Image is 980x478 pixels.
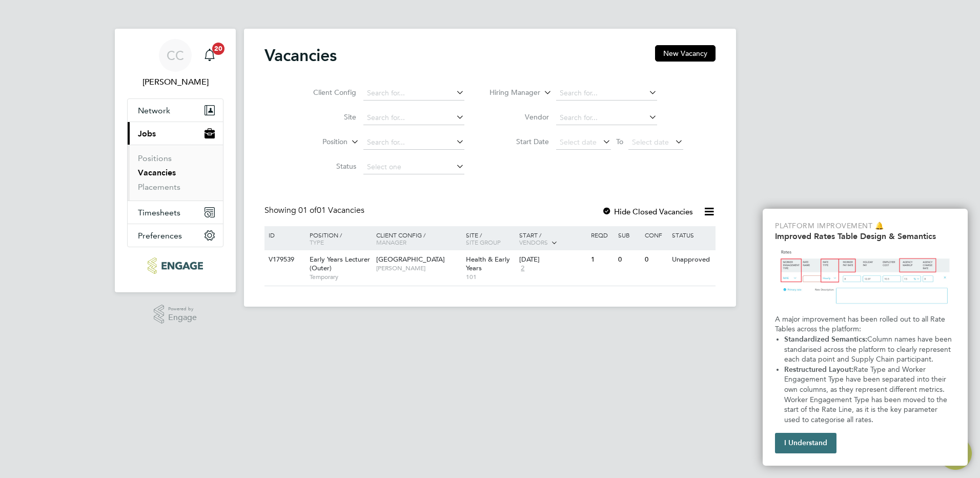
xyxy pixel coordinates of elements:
span: Network [138,106,170,115]
label: Site [297,112,356,122]
span: Timesheets [138,208,180,217]
div: Sub [616,226,642,244]
div: Position / [302,226,374,251]
div: 0 [642,250,669,269]
span: 20 [212,43,224,55]
div: 1 [588,250,615,269]
div: 0 [616,250,642,269]
span: Column names have been standarised across the platform to clearly represent each data point and S... [784,335,954,364]
div: [DATE] [519,255,586,264]
input: Search for... [556,111,657,125]
span: 01 Vacancies [298,205,364,215]
span: Carolina Cadete Borges [127,76,223,88]
label: Start Date [490,137,549,146]
img: ncclondon-logo-retina.png [148,257,202,274]
label: Hiring Manager [481,88,540,98]
button: New Vacancy [655,45,716,62]
input: Search for... [363,86,464,101]
h2: Improved Rates Table Design & Semantics [775,231,955,241]
input: Search for... [363,135,464,150]
div: Unapproved [669,250,714,269]
input: Search for... [556,86,657,101]
span: Vendors [519,238,548,246]
div: Client Config / [374,226,463,251]
div: Conf [642,226,669,244]
div: ID [266,226,302,244]
span: Preferences [138,231,182,241]
span: Jobs [138,129,156,138]
div: Improved Rate Table Semantics [763,209,968,466]
label: Position [289,137,348,147]
span: Site Group [466,238,501,246]
span: Engage [168,313,197,322]
p: Platform Improvement 🔔 [775,221,955,231]
span: Manager [376,238,406,246]
span: 101 [466,273,515,281]
a: Vacancies [138,168,176,177]
span: To [613,135,626,148]
div: Start / [517,226,588,252]
label: Vendor [490,112,549,122]
span: Rate Type and Worker Engagement Type have been separated into their own columns, as they represen... [784,365,949,424]
span: Temporary [310,273,371,281]
label: Hide Closed Vacancies [602,207,693,216]
a: Go to account details [127,39,223,88]
span: Select date [560,137,597,147]
label: Status [297,162,356,171]
div: Showing [264,205,366,216]
nav: Main navigation [115,29,236,292]
span: Early Years Lecturer (Outer) [310,255,370,272]
div: Reqd [588,226,615,244]
span: Type [310,238,324,246]
a: Positions [138,153,172,163]
div: Site / [463,226,517,251]
div: Status [669,226,714,244]
span: CC [167,49,184,62]
span: [GEOGRAPHIC_DATA] [376,255,445,264]
a: Placements [138,182,180,192]
span: Select date [632,137,669,147]
button: I Understand [775,433,836,453]
input: Select one [363,160,464,174]
span: Health & Early Years [466,255,510,272]
strong: Restructured Layout: [784,365,853,374]
span: 2 [519,264,526,273]
span: 01 of [298,205,317,215]
label: Client Config [297,88,356,97]
a: Go to home page [127,257,223,274]
img: Updated Rates Table Design & Semantics [775,245,955,310]
span: Powered by [168,305,197,313]
p: A major improvement has been rolled out to all Rate Tables across the platform: [775,314,955,334]
strong: Standardized Semantics: [784,335,867,344]
h2: Vacancies [264,45,337,66]
div: V179539 [266,250,302,269]
span: [PERSON_NAME] [376,264,461,272]
input: Search for... [363,111,464,125]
